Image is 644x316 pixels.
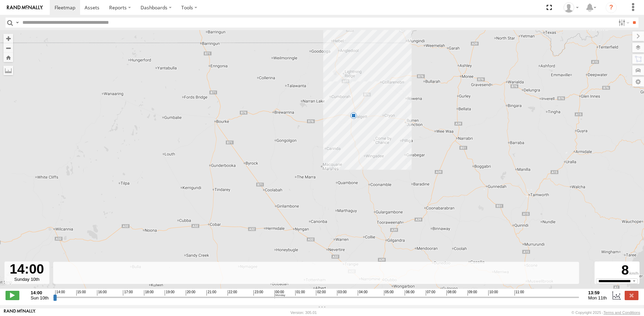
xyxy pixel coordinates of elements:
label: Measure [3,66,13,75]
strong: 13:59 [588,290,607,295]
span: 01:00 [295,290,305,296]
span: 03:00 [337,290,347,296]
button: Zoom in [3,34,13,43]
label: Close [625,291,638,300]
span: 15:00 [76,290,86,296]
span: 06:00 [405,290,414,296]
span: 14:00 [55,290,65,296]
span: 18:00 [144,290,154,296]
i: ? [606,2,617,13]
strong: 14:00 [31,290,49,295]
span: 00:00 [275,290,285,298]
button: Zoom out [3,43,13,53]
span: 23:00 [253,290,263,296]
div: Jordon cope [561,2,581,13]
span: 05:00 [384,290,394,296]
span: 11:00 [515,290,524,296]
span: Sun 10th Aug 2025 [31,295,49,300]
span: 10:00 [488,290,498,296]
span: Mon 11th Aug 2025 [588,295,607,300]
img: rand-logo.svg [7,5,43,10]
span: 22:00 [228,290,237,296]
span: 17:00 [123,290,133,296]
a: Visit our Website [4,309,36,316]
span: 08:00 [446,290,456,296]
label: Search Query [15,18,20,28]
span: 16:00 [97,290,107,296]
label: Map Settings [632,77,644,87]
div: Version: 305.01 [290,310,317,315]
span: 02:00 [316,290,326,296]
label: Search Filter Options [616,18,631,28]
span: 20:00 [186,290,195,296]
span: 04:00 [358,290,367,296]
a: Terms and Conditions [604,310,640,315]
span: 19:00 [165,290,174,296]
label: Play/Stop [6,291,19,300]
div: 8 [596,263,638,278]
span: 09:00 [468,290,477,296]
div: © Copyright 2025 - [571,310,640,315]
button: Zoom Home [3,53,13,62]
span: 07:00 [426,290,435,296]
span: 21:00 [206,290,216,296]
